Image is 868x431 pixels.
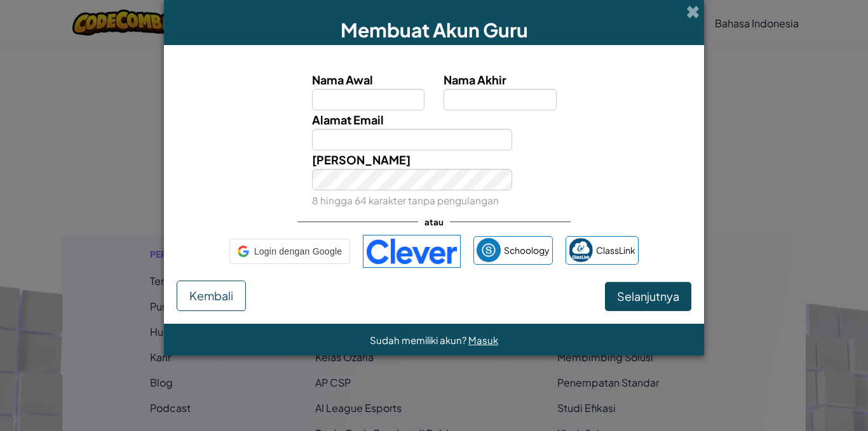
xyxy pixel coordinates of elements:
button: Selanjutnya [605,282,691,311]
span: atau [418,213,450,231]
img: clever-logo-blue.png [363,235,461,268]
div: Login dengan Google [229,239,351,264]
small: 8 hingga 64 karakter tanpa pengulangan [312,194,499,206]
span: Nama Akhir [444,72,506,87]
span: Login dengan Google [254,242,342,261]
button: Kembali [177,281,246,311]
span: Alamat Email [312,112,384,127]
span: [PERSON_NAME] [312,152,410,167]
span: Schoology [504,241,550,260]
span: Membuat Akun Guru [341,18,528,42]
img: classlink-logo-small.png [569,238,593,262]
span: Sudah memiliki akun? [370,334,468,346]
span: Nama Awal [312,72,373,87]
span: Kembali [189,288,233,303]
img: schoology.png [477,238,501,262]
span: ClassLink [596,241,635,260]
span: Selanjutnya [617,289,679,303]
a: Masuk [468,334,498,346]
